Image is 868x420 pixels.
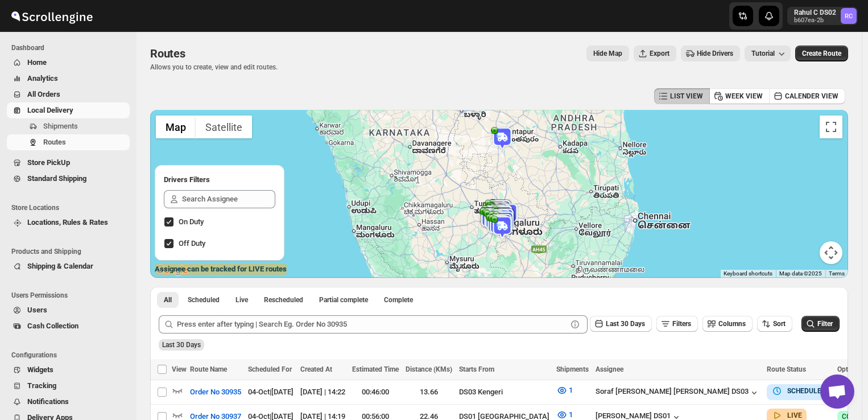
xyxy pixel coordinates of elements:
span: 04-Oct | [DATE] [248,388,294,396]
span: Distance (KMs) [406,365,452,373]
span: 1 [569,410,573,419]
button: Shipments [7,118,130,134]
div: 00:46:00 [352,386,399,398]
span: Cash Collection [27,322,78,330]
button: CALENDER VIEW [769,88,845,104]
span: Tracking [27,381,56,390]
button: LIST VIEW [654,88,710,104]
p: b607ea-2b [794,17,836,24]
span: Hide Map [593,49,622,58]
span: Routes [150,47,185,60]
button: Last 30 Days [590,316,652,332]
button: Analytics [7,71,130,87]
span: On Duty [179,217,204,226]
span: Configurations [11,351,131,360]
span: Filters [672,320,691,328]
span: Hide Drivers [697,49,733,58]
span: Rescheduled [264,295,303,304]
b: LIVE [787,411,802,419]
span: View [172,365,187,373]
span: Store PickUp [27,158,70,167]
button: Map action label [586,46,629,61]
button: 1 [549,381,580,400]
span: Users [27,306,47,314]
span: Live [235,295,248,304]
button: Show satellite imagery [196,116,252,138]
span: Off Duty [179,239,205,248]
div: 13.66 [406,386,452,398]
button: Toggle fullscreen view [820,116,842,138]
span: Analytics [27,74,58,83]
button: Order No 30935 [183,383,248,401]
span: Create Route [802,49,841,58]
span: LIST VIEW [670,92,703,101]
span: Last 30 Days [162,341,201,349]
span: Rahul C DS02 [841,8,857,24]
span: Scheduled [188,295,220,304]
label: Assignee can be tracked for LIVE routes [155,263,287,275]
button: Hide Drivers [681,46,740,61]
span: Routes [43,138,66,146]
span: Last 30 Days [606,320,645,328]
span: Shipments [43,122,78,130]
span: Scheduled For [248,365,292,373]
p: Allows you to create, view and edit routes. [150,63,278,72]
button: Tutorial [745,46,791,61]
p: Rahul C DS02 [794,8,836,17]
div: [DATE] | 14:22 [300,386,345,398]
span: 1 [569,386,573,394]
span: Widgets [27,365,53,374]
button: All Orders [7,87,130,102]
button: Locations, Rules & Rates [7,215,130,230]
button: Filter [801,316,840,332]
button: Users [7,302,130,318]
button: Home [7,55,130,71]
button: Filters [656,316,698,332]
h2: Drivers Filters [164,174,275,186]
button: Shipping & Calendar [7,258,130,274]
span: Shipments [556,365,589,373]
div: DS03 Kengeri [459,386,549,398]
span: Tutorial [751,50,775,57]
span: Route Name [190,365,227,373]
button: Columns [702,316,753,332]
span: Map data ©2025 [779,270,822,277]
span: Complete [384,295,413,304]
span: Shipping & Calendar [27,262,93,270]
span: Order No 30935 [190,386,241,398]
button: Cash Collection [7,318,130,334]
span: Starts From [459,365,494,373]
button: Routes [7,134,130,150]
span: Standard Shipping [27,174,86,183]
span: Home [27,58,47,67]
button: Widgets [7,362,130,378]
div: Open chat [820,374,854,409]
span: Assignee [596,365,623,373]
b: SCHEDULED [787,387,826,395]
button: Show street map [156,116,196,138]
span: Store Locations [11,203,131,212]
span: Products and Shipping [11,247,131,256]
text: RC [845,13,853,20]
button: Sort [757,316,792,332]
span: Locations, Rules & Rates [27,218,108,227]
span: Notifications [27,397,69,406]
span: Route Status [767,365,806,373]
button: Keyboard shortcuts [724,270,772,278]
button: Notifications [7,394,130,410]
span: Estimated Time [352,365,399,373]
span: Partial complete [319,295,368,304]
button: User menu [787,7,858,25]
span: Created At [300,365,332,373]
input: Press enter after typing | Search Eg. Order No 30935 [177,315,567,333]
span: Users Permissions [11,291,131,300]
span: Filter [817,320,833,328]
button: Export [634,46,676,61]
span: Export [650,49,669,58]
button: All routes [157,292,179,308]
span: All Orders [27,90,60,98]
button: Soraf [PERSON_NAME] [PERSON_NAME] DS03 [596,387,760,398]
button: SCHEDULED [771,385,826,397]
span: All [164,295,172,304]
